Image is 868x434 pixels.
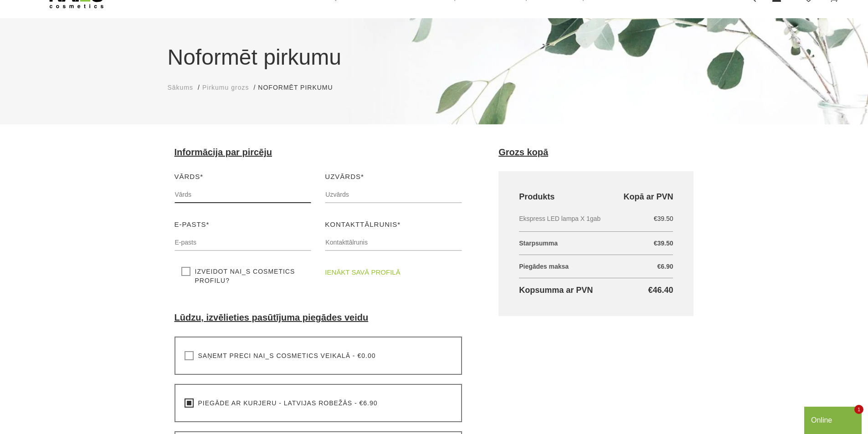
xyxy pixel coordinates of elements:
p: Piegādes maksa [519,255,673,278]
label: Saņemt preci NAI_S cosmetics veikalā - €0.00 [185,351,376,360]
iframe: chat widget [804,405,863,434]
span: 6.90 [661,260,673,273]
label: Kontakttālrunis* [325,219,401,230]
p: Starpsumma [519,232,673,255]
h4: Informācija par pircēju [175,147,462,158]
span: € [657,260,661,273]
span: €39.50 [654,214,673,224]
h4: Grozs kopā [498,147,693,158]
li: Ekspress LED lampa X 1gab [519,214,673,224]
label: Uzvārds* [325,171,364,182]
input: Uzvārds [325,186,462,203]
h4: Kopsumma ar PVN [519,285,673,296]
span: 39.50 [657,236,673,250]
h4: Lūdzu, izvēlieties pasūtījuma piegādes veidu [175,312,462,323]
input: Vārds [175,186,312,203]
h1: Noformēt pirkumu [168,41,701,74]
a: Pirkumu grozs [202,83,249,92]
span: € [654,236,657,250]
span: Kopā ar PVN [623,192,673,202]
span: 46.40 [652,285,673,296]
label: Izveidot NAI_S cosmetics profilu? [181,267,305,285]
label: Vārds* [175,171,204,182]
span: Sākums [168,84,194,91]
a: Sākums [168,83,194,92]
li: Noformēt pirkumu [258,83,342,92]
h4: Produkts [519,192,673,202]
input: Kontakttālrunis [325,234,462,251]
span: Pirkumu grozs [202,84,249,91]
a: ienākt savā profilā [325,267,400,278]
span: € [648,285,652,296]
input: E-pasts [175,234,312,251]
label: E-pasts* [175,219,210,230]
label: Piegāde ar kurjeru - Latvijas robežās - €6.90 [185,398,378,408]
